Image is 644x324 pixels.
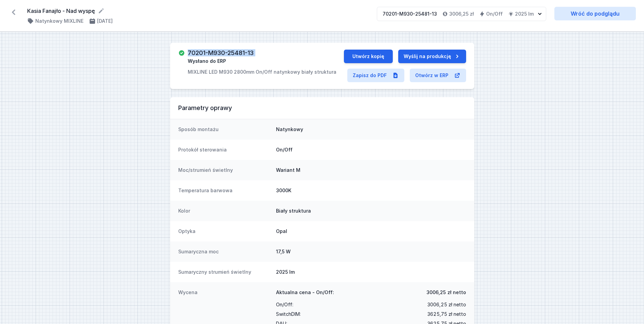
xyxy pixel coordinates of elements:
[276,187,466,194] dd: 3000K
[383,11,437,17] div: 70201-M930-25481-13
[486,11,503,17] h4: On/Off
[410,69,466,82] a: Otwórz w ERP
[276,269,466,275] dd: 2025 lm
[188,69,336,75] p: MIXLINE LED M930 2800mm On/Off natynkowy biały struktura
[178,126,271,133] dt: Sposób montażu
[188,58,226,65] span: Wysłano do ERP
[178,248,271,255] dt: Sumaryczna moc
[398,50,466,63] button: Wyślij na produkcję
[449,11,474,17] h4: 3006,25 zł
[347,69,404,82] a: Zapisz do PDF
[35,18,84,24] h4: Natynkowy MIXLINE
[377,7,546,21] button: 70201-M930-25481-133006,25 złOn/Off2025 lm
[178,208,271,214] dt: Kolor
[554,7,636,20] a: Wróć do podglądu
[276,208,466,214] dd: Biały struktura
[426,289,466,296] span: 3006,25 zł netto
[344,50,393,63] button: Utwórz kopię
[178,167,271,174] dt: Moc/strumień świetlny
[276,289,334,296] span: Aktualna cena - On/Off:
[178,269,271,275] dt: Sumaryczny strumień świetlny
[178,228,271,235] dt: Optyka
[188,50,254,56] h3: 70201-M930-25481-13
[427,300,466,309] span: 3006,25 zł netto
[276,300,293,309] span: On/Off :
[276,126,466,133] dd: Natynkowy
[276,228,466,235] dd: Opal
[427,309,466,319] span: 3625,75 zł netto
[178,146,271,153] dt: Protokół sterowania
[27,7,369,15] form: Kasia Fanajło - Nad wyspę
[97,18,113,24] h4: [DATE]
[276,309,301,319] span: SwitchDIM :
[276,248,466,255] dd: 17,5 W
[515,11,534,17] h4: 2025 lm
[276,167,466,174] dd: Wariant M
[178,104,466,112] h3: Parametry oprawy
[98,7,105,14] button: Edytuj nazwę projektu
[276,146,466,153] dd: On/Off
[178,187,271,194] dt: Temperatura barwowa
